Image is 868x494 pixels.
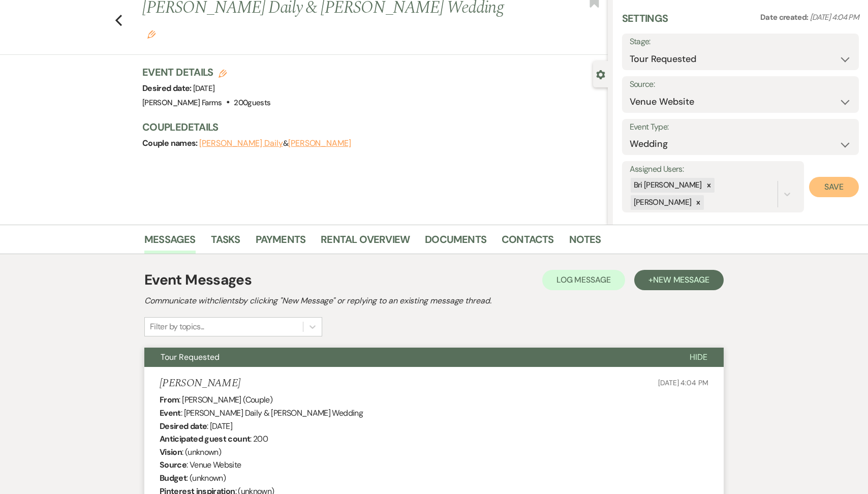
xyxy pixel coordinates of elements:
[542,270,625,290] button: Log Message
[630,35,851,49] label: Stage:
[160,377,240,390] h5: [PERSON_NAME]
[631,195,693,210] div: [PERSON_NAME]
[673,348,724,367] button: Hide
[160,473,187,483] b: Budget
[142,98,222,108] span: [PERSON_NAME] Farms
[147,29,156,39] button: Edit
[658,378,708,387] span: [DATE] 4:04 PM
[630,162,796,177] label: Assigned Users:
[653,274,709,285] span: New Message
[631,178,703,193] div: Bri [PERSON_NAME]
[630,77,851,92] label: Source:
[622,11,668,34] h3: Settings
[161,352,220,362] span: Tour Requested
[144,348,673,367] button: Tour Requested
[425,231,486,254] a: Documents
[144,231,196,254] a: Messages
[160,408,181,418] b: Event
[596,69,605,79] button: Close lead details
[144,295,724,307] h2: Communicate with clients by clicking "New Message" or replying to an existing message thread.
[142,120,598,134] h3: Couple Details
[502,231,554,254] a: Contacts
[150,321,204,333] div: Filter by topics...
[556,274,611,285] span: Log Message
[234,98,270,108] span: 200 guests
[193,83,214,94] span: [DATE]
[144,269,252,291] h1: Event Messages
[160,394,179,405] b: From
[569,231,601,254] a: Notes
[321,231,410,254] a: Rental Overview
[809,177,859,197] button: Save
[690,352,707,362] span: Hide
[142,138,199,148] span: Couple names:
[630,120,851,135] label: Event Type:
[160,434,250,444] b: Anticipated guest count
[634,270,724,290] button: +New Message
[160,447,182,457] b: Vision
[160,459,187,470] b: Source
[142,83,193,94] span: Desired date:
[760,12,810,22] span: Date created:
[288,139,351,147] button: [PERSON_NAME]
[810,12,859,22] span: [DATE] 4:04 PM
[199,139,283,147] button: [PERSON_NAME] Daily
[211,231,240,254] a: Tasks
[256,231,306,254] a: Payments
[160,421,207,431] b: Desired date
[199,138,351,148] span: &
[142,65,270,79] h3: Event Details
